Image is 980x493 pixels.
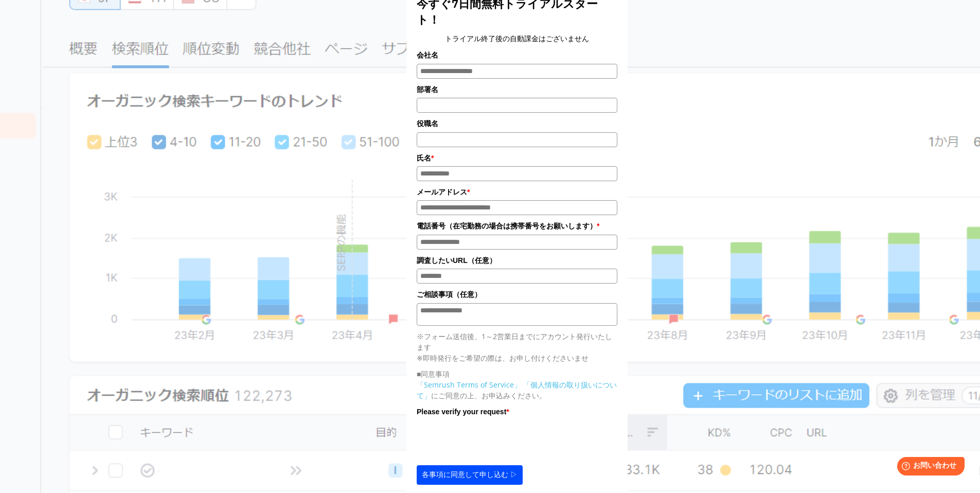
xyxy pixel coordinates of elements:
label: 電話番号（在宅勤務の場合は携帯番号をお願いします） [417,220,617,232]
p: にご同意の上、お申込みください。 [417,379,617,401]
a: 「Semrush Terms of Service」 [417,380,521,390]
iframe: Help widget launcher [888,453,969,482]
label: ご相談事項（任意） [417,289,617,300]
label: メールアドレス [417,186,617,198]
label: 会社名 [417,49,617,61]
label: 調査したいURL（任意） [417,255,617,266]
label: 役職名 [417,118,617,129]
p: ■同意事項 [417,368,617,379]
a: 「個人情報の取り扱いについて」 [417,380,617,400]
iframe: reCAPTCHA [417,420,573,460]
label: 氏名 [417,152,617,164]
label: 部署名 [417,84,617,95]
button: 各事項に同意して申し込む ▷ [417,465,523,485]
label: Please verify your request [417,406,617,417]
center: トライアル終了後の自動課金はございません [417,33,617,44]
p: ※フォーム送信後、1～2営業日までにアカウント発行いたします ※即時発行をご希望の際は、お申し付けくださいませ [417,331,617,363]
